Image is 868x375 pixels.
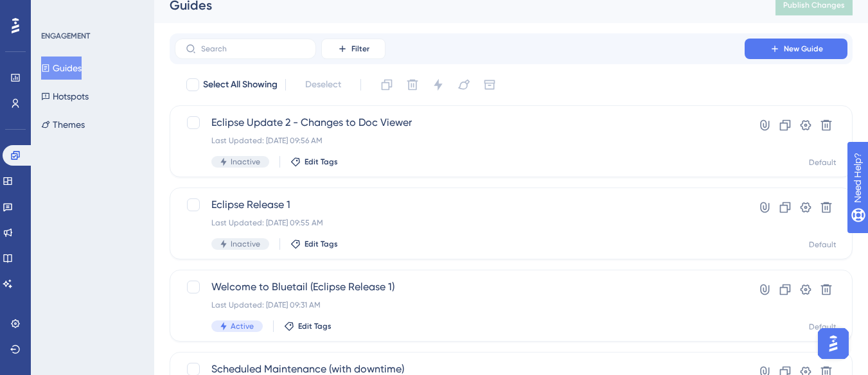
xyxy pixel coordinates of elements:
[351,44,369,54] span: Filter
[809,240,837,250] div: Default
[201,44,305,53] input: Search
[231,157,260,167] span: Inactive
[290,239,338,249] button: Edit Tags
[211,300,708,310] div: Last Updated: [DATE] 09:31 AM
[41,113,85,136] button: Themes
[745,39,847,59] button: New Guide
[294,73,353,96] button: Deselect
[30,3,80,19] span: Need Help?
[298,321,332,331] span: Edit Tags
[809,322,837,332] div: Default
[231,239,260,249] span: Inactive
[41,31,90,41] div: ENGAGEMENT
[305,239,338,249] span: Edit Tags
[211,135,708,146] div: Last Updated: [DATE] 09:56 AM
[41,57,82,80] button: Guides
[211,115,708,130] span: Eclipse Update 2 - Changes to Doc Viewer
[211,218,708,228] div: Last Updated: [DATE] 09:55 AM
[211,279,708,295] span: Welcome to Bluetail (Eclipse Release 1)
[809,157,837,168] div: Default
[290,157,338,167] button: Edit Tags
[231,321,254,331] span: Active
[305,77,341,92] span: Deselect
[203,77,278,92] span: Select All Showing
[41,85,89,108] button: Hotspots
[211,197,708,213] span: Eclipse Release 1
[814,324,853,363] iframe: UserGuiding AI Assistant Launcher
[305,157,338,167] span: Edit Tags
[321,39,385,59] button: Filter
[284,321,332,331] button: Edit Tags
[784,44,823,54] span: New Guide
